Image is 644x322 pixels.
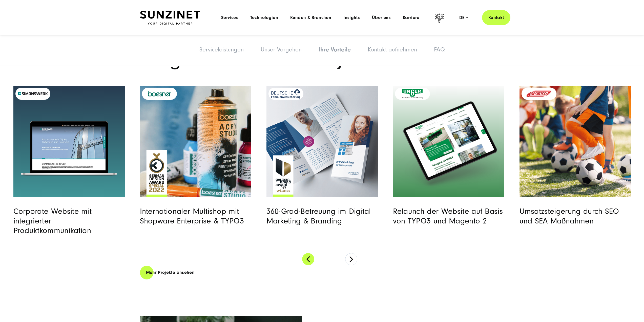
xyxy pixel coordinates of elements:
[459,15,468,20] div: de
[140,86,251,197] a: Read full post: Boesner | Internationaler Multishop Relaunch | SUNZINET
[372,15,391,20] a: Über uns
[221,15,238,20] a: Services
[393,86,504,197] img: ipad-mask.png
[147,90,172,98] img: logo_boesner 2
[250,15,278,20] a: Technologien
[140,11,200,25] img: SUNZINET Full Service Digital Agentur
[266,86,378,197] a: Read full post: DFV | Digitale Transformation | SUNZINET
[266,207,371,225] a: 360-Grad-Betreuung im Digital Marketing & Branding
[13,207,92,235] a: Corporate Website mit integrierter Produktkommunikation
[393,86,504,197] a: Read full post: Unger | Website Relaunch | SUNZINET
[13,86,125,197] a: Read full post: SIMONSWERK | Website Relaunch | SUNZINET
[402,89,422,99] img: unger-germany-gmbh-logo
[482,10,510,25] a: Kontakt
[393,207,503,225] a: Relaunch der Website auf Basis von TYPO3 und Magento 2
[19,117,119,180] img: placeholder-macbook.png
[140,207,244,225] a: Internationaler Multishop mit Shopware Enterprise & TYPO3
[199,46,244,53] a: Serviceleistungen
[140,265,201,280] a: Mehr Projekte ansehen
[261,46,302,53] a: Unser Vorgehen
[434,46,445,53] a: FAQ
[520,207,619,225] a: Umsatzsteigerung durch SEO und SEA Maßnahmen
[403,15,420,20] a: Karriere
[343,15,360,20] a: Insights
[271,89,300,99] img: logo_DFV
[526,90,552,97] img: Logo Sportco Kundenprojekt SUNZINET
[140,49,504,68] h2: Einige unserer SEO-Projekte
[290,15,331,20] a: Kunden & Branchen
[368,46,417,53] a: Kontakt aufnehmen
[520,86,631,197] a: Read full post: Sportco: Traffic und Umsatz Steigerung mit State-of-the-art Digital Marketing
[18,92,48,95] img: logo_simonswerk
[319,46,351,53] a: Ihre Vorteile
